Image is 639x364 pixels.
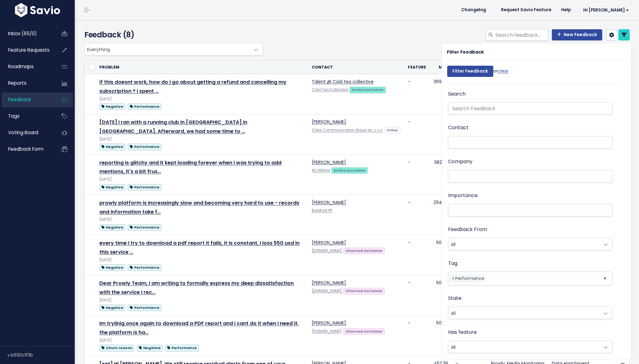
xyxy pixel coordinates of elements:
a: if this doesnt work, how do i go about getting a refund and cancelling my subscription ? i spent … [99,78,286,95]
td: - [404,154,430,195]
td: - [404,275,430,315]
a: Churned customer [343,287,385,294]
strong: Churned customer [345,329,383,334]
a: Performance [128,304,161,311]
div: [DATE] [99,176,304,183]
label: Has feature [448,328,477,337]
img: logo-white.9d6f32f41409.svg [13,3,62,17]
td: - [404,114,430,154]
div: [DATE] [99,96,304,102]
a: Negative [99,304,125,311]
span: Performance [128,184,161,191]
a: Negative [137,344,163,352]
a: Negative [99,183,125,191]
li: Performance [450,275,486,282]
td: 50.00 [430,275,452,315]
th: Contact [308,61,404,74]
span: Changelog [461,8,486,12]
a: Roadmaps [2,59,52,74]
a: Performance [128,183,161,191]
label: Importance [448,191,478,200]
span: Negative [99,305,125,311]
a: reporting is glitchy and it kept loading forever when i was trying to add mentions, it's a bit frus… [99,159,282,175]
a: Request Savio Feature [496,5,556,15]
span: Performance [165,345,199,351]
label: Tag [448,259,457,268]
span: Performance [128,305,161,311]
span: Negative [99,103,125,110]
th: Mrr [430,61,452,74]
a: Voting Board [2,125,52,140]
span: Roadmaps [8,63,34,70]
a: Im tryiinig once again to download a PDF report and i cant do it when i need it. the platform is ha… [99,320,299,336]
a: Other [384,127,400,133]
td: - [430,114,452,154]
a: Feedback [2,92,52,107]
div: or [447,63,509,83]
a: Talent @ Cold tea collective [312,78,374,85]
span: Negative [137,345,163,351]
input: Filter Feedback [447,66,493,77]
h4: Feedback (8) [84,29,260,40]
span: All [448,307,600,319]
td: - [404,74,430,114]
a: Active customer [331,167,367,173]
div: v.b930c1f3b [7,347,75,363]
span: Feedback [8,96,31,103]
a: Performance [165,344,199,352]
a: Dear Prowly Team, I am writing to formally express my deep dissatisfaction with the service I rec… [99,280,294,296]
label: Feedback From [448,225,487,234]
td: 382.85 [430,154,452,195]
span: Performance [128,103,161,110]
strong: Other [386,128,398,133]
a: Feature Requests [2,43,52,57]
a: [DOMAIN_NAME] [312,329,342,334]
span: Everything [85,43,250,55]
strong: Active customer [334,168,366,173]
a: Churned customer [343,328,385,334]
span: Feedback form [8,146,44,152]
th: Problem [96,61,308,74]
span: All [448,341,613,353]
span: Everything [84,43,263,55]
a: [PERSON_NAME] [312,239,346,246]
a: [PERSON_NAME] [312,320,346,326]
input: Search feedback... [495,29,548,40]
span: Performance [128,224,161,231]
label: State [448,294,462,303]
span: Reports [8,80,26,86]
label: Contact [448,123,469,132]
span: Negative [99,224,125,231]
td: - [404,235,430,275]
a: Clear Communication Group sp. z o.o. [312,128,383,133]
a: Negative [99,223,125,231]
span: All [448,307,613,319]
span: All [448,238,613,250]
span: Hi [PERSON_NAME] [583,8,629,12]
a: [DOMAIN_NAME] [312,248,342,253]
a: Performance [128,263,161,271]
span: Tags [8,113,20,119]
span: × [603,272,607,285]
div: [DATE] [99,297,304,304]
a: Churn reason [99,344,134,352]
a: [PERSON_NAME] [312,159,346,165]
th: Feature [404,61,430,74]
a: Cold Tea Collective [312,87,348,92]
span: All [448,238,600,250]
span: Performance [128,144,161,150]
td: 294.50 [430,195,452,235]
a: Inbox (65/0) [2,26,52,41]
input: Search Feedback [448,102,613,115]
a: Feedback form [2,142,52,156]
a: Negative [99,263,125,271]
span: Negative [99,184,125,191]
span: Inbox (65/0) [8,30,37,37]
div: [DATE] [99,136,304,143]
td: 50.00 [430,315,452,356]
td: 369.00 [430,74,452,114]
strong: Churned customer [345,248,383,253]
span: Negative [99,144,125,150]
a: Active customer [349,86,386,92]
span: Negative [99,264,125,271]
